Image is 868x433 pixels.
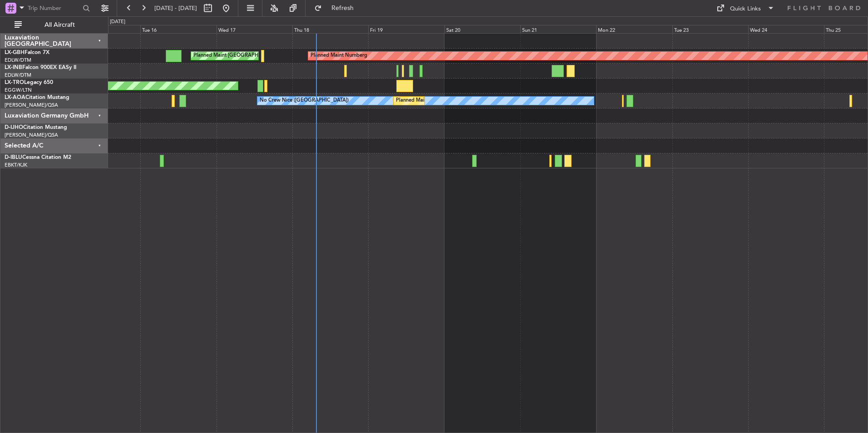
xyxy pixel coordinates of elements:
span: Refresh [324,5,362,11]
a: LX-INBFalcon 900EX EASy II [5,65,76,70]
a: D-IBLUCessna Citation M2 [5,155,71,160]
div: Wed 24 [748,25,824,33]
span: D-IJHO [5,125,23,130]
span: LX-INB [5,65,22,70]
span: D-IBLU [5,155,22,160]
div: No Crew Nice ([GEOGRAPHIC_DATA]) [260,94,349,108]
span: [DATE] - [DATE] [154,4,197,12]
div: Tue 16 [140,25,216,33]
a: LX-TROLegacy 650 [5,80,53,85]
div: Wed 17 [217,25,292,33]
button: All Aircraft [10,18,99,32]
span: LX-TRO [5,80,24,85]
a: EDLW/DTM [5,57,31,64]
div: Quick Links [730,5,761,14]
button: Refresh [310,1,365,15]
div: Tue 23 [672,25,748,33]
input: Trip Number [28,1,80,15]
div: Mon 22 [596,25,672,33]
button: Quick Links [712,1,779,15]
a: LX-AOACitation Mustang [5,95,69,100]
a: EBKT/KJK [5,162,27,168]
div: Planned Maint Nurnberg [311,49,367,63]
a: EGGW/LTN [5,87,32,93]
a: [PERSON_NAME]/QSA [5,102,58,108]
div: Sat 20 [444,25,520,33]
a: EDLW/DTM [5,72,31,79]
span: LX-GBH [5,50,25,55]
span: LX-AOA [5,95,25,100]
a: LX-GBHFalcon 7X [5,50,49,55]
div: Planned Maint Nice ([GEOGRAPHIC_DATA]) [396,94,497,108]
a: [PERSON_NAME]/QSA [5,132,58,138]
div: Fri 19 [368,25,444,33]
span: All Aircraft [24,22,96,28]
div: Sun 21 [520,25,596,33]
div: Planned Maint [GEOGRAPHIC_DATA] ([GEOGRAPHIC_DATA]) [193,49,336,63]
div: [DATE] [110,18,125,26]
a: D-IJHOCitation Mustang [5,125,67,130]
div: Thu 18 [292,25,368,33]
